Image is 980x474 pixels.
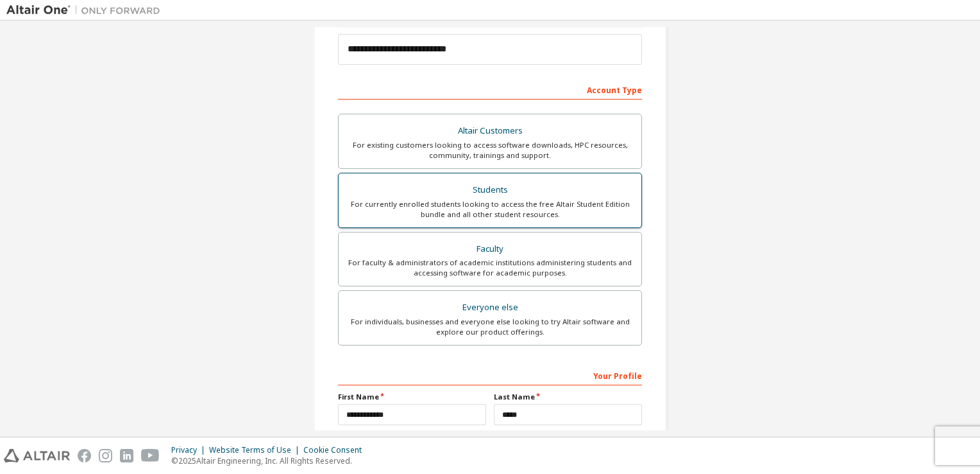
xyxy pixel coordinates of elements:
[303,445,369,455] div: Cookie Consent
[338,365,642,385] div: Your Profile
[4,449,70,462] img: altair_logo.svg
[141,449,160,462] img: youtube.svg
[346,317,634,337] div: For individuals, businesses and everyone else looking to try Altair software and explore our prod...
[346,140,634,161] div: For existing customers looking to access software downloads, HPC resources, community, trainings ...
[209,445,303,455] div: Website Terms of Use
[346,258,634,278] div: For faculty & administrators of academic institutions administering students and accessing softwa...
[78,449,91,462] img: facebook.svg
[99,449,112,462] img: instagram.svg
[171,455,369,466] p: © 2025 Altair Engineering, Inc. All Rights Reserved.
[346,122,634,140] div: Altair Customers
[338,392,486,402] label: First Name
[171,445,209,455] div: Privacy
[346,299,634,317] div: Everyone else
[338,79,642,100] div: Account Type
[346,181,634,199] div: Students
[494,392,642,402] label: Last Name
[120,449,133,462] img: linkedin.svg
[6,4,167,17] img: Altair One
[346,240,634,258] div: Faculty
[346,199,634,220] div: For currently enrolled students looking to access the free Altair Student Edition bundle and all ...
